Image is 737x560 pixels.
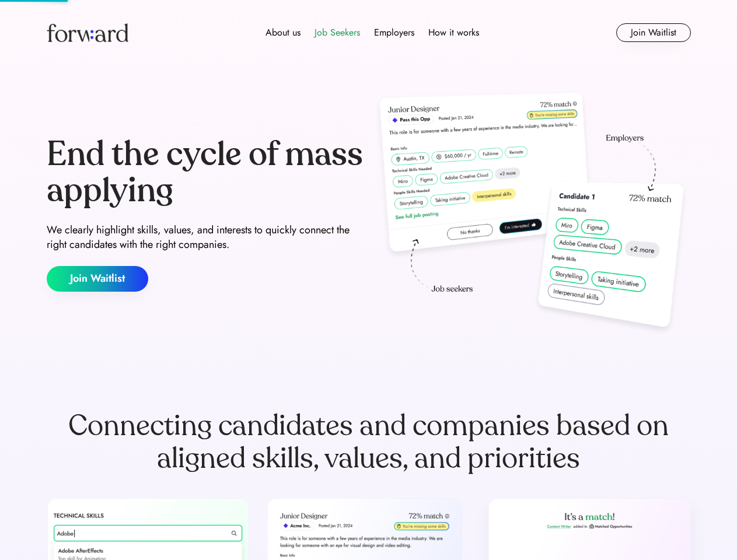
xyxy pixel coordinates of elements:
[428,26,479,40] div: How it works
[616,23,691,42] button: Join Waitlist
[315,26,360,40] div: Job Seekers
[47,136,364,208] div: End the cycle of mass applying
[47,223,364,252] div: We clearly highlight skills, values, and interests to quickly connect the right candidates with t...
[47,23,128,42] img: Forward logo
[374,26,414,40] div: Employers
[47,409,691,475] div: Connecting candidates and companies based on aligned skills, values, and priorities
[47,266,148,292] button: Join Waitlist
[266,26,301,40] div: About us
[373,89,691,339] img: hero-image.png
